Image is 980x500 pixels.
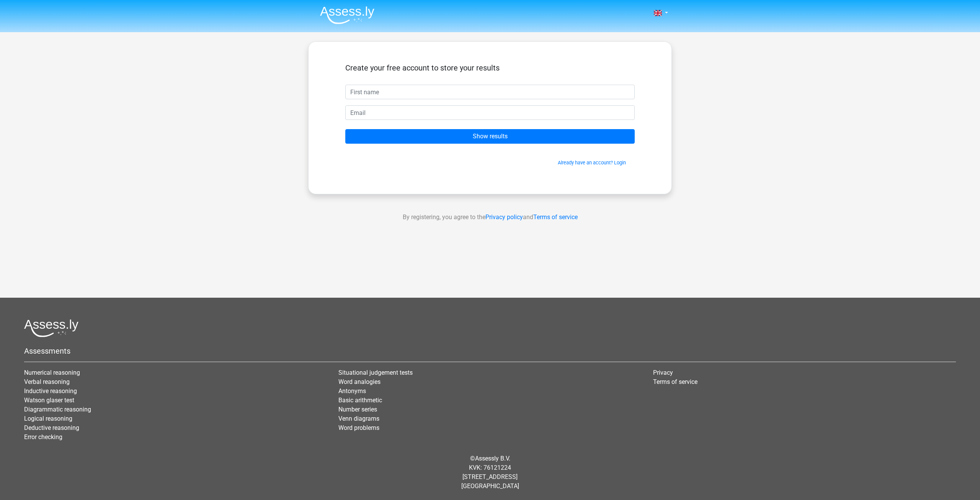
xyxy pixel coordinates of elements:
a: Antonyms [338,387,366,395]
input: First name [345,85,635,99]
a: Terms of service [533,213,578,221]
div: © KVK: 76121224 [STREET_ADDRESS] [GEOGRAPHIC_DATA] [18,448,962,497]
a: Assessly B.V. [475,455,510,462]
a: Situational judgement tests [338,369,413,376]
a: Logical reasoning [24,415,72,422]
a: Diagrammatic reasoning [24,406,91,413]
img: Assessly [320,6,374,24]
a: Number series [338,406,377,413]
a: Word problems [338,424,379,431]
h5: Create your free account to store your results [345,63,635,72]
a: Privacy policy [485,213,523,221]
a: Terms of service [653,378,697,385]
a: Error checking [24,433,62,441]
a: Deductive reasoning [24,424,79,431]
a: Privacy [653,369,673,376]
a: Inductive reasoning [24,387,77,395]
a: Basic arithmetic [338,397,382,404]
a: Numerical reasoning [24,369,80,376]
a: Venn diagrams [338,415,379,422]
input: Email [345,105,635,120]
h5: Assessments [24,346,956,356]
img: Assessly logo [24,319,78,337]
a: Watson glaser test [24,397,74,404]
input: Show results [345,129,635,144]
a: Already have an account? Login [558,160,626,166]
a: Word analogies [338,378,381,385]
a: Verbal reasoning [24,378,70,385]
